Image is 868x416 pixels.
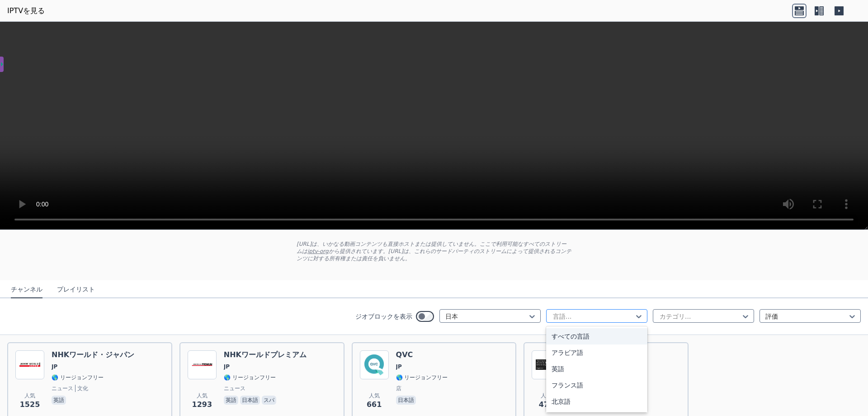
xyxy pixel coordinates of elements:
font: 英語 [226,397,236,403]
font: [URL]は、いかなる動画コンテンツも直接ホストまたは提供していません。ここで利用可能なすべてのストリームは [297,241,566,254]
font: 文化 [77,385,88,392]
font: NHKワールド・ジャパン [52,350,134,359]
font: から提供されています。[URL]は、これらのサードパーティのストリームによって提供されるコンテンツに対する所有権または責任を負いません。 [297,248,571,262]
font: フランス語 [552,382,583,389]
font: 1525 [20,400,40,409]
font: 店 [396,385,401,392]
font: QVC [396,350,413,359]
font: 🌎 リージョンフリー [224,374,276,381]
font: アラビア語 [552,349,583,356]
img: NHK World-Japan [15,350,44,379]
font: チャンネル [11,286,42,293]
a: IPTVを見る [7,5,45,16]
font: 人気 [369,392,380,399]
font: 1293 [192,400,212,409]
font: プレイリスト [57,286,95,293]
font: 🌎 リージョンフリー [396,374,448,381]
font: JP [224,363,230,370]
font: JP [396,363,402,370]
img: NHK World Premium [188,350,217,379]
font: ジオブロックを表示 [355,313,412,320]
font: 北京語 [552,398,571,405]
font: すべての言語 [552,333,590,340]
font: 473 [539,400,554,409]
font: 人気 [24,392,35,399]
img: Shop Channel [532,350,561,379]
font: IPTVを見る [7,6,45,15]
font: 日本語 [398,397,414,403]
button: プレイリスト [57,281,95,298]
a: iptv-org [307,248,329,254]
font: 英語 [53,397,64,403]
font: 英語 [552,365,564,373]
font: JP [52,363,57,370]
font: ニュース [52,385,73,392]
font: NHKワールドプレミアム [224,350,307,359]
button: チャンネル [11,281,42,298]
font: 661 [367,400,382,409]
font: 人気 [541,392,552,399]
img: QVC [360,350,389,379]
font: 日本語 [242,397,258,403]
font: 🌎 リージョンフリー [52,374,104,381]
font: 人気 [197,392,208,399]
font: スパ [264,397,274,403]
font: ニュース [224,385,245,392]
